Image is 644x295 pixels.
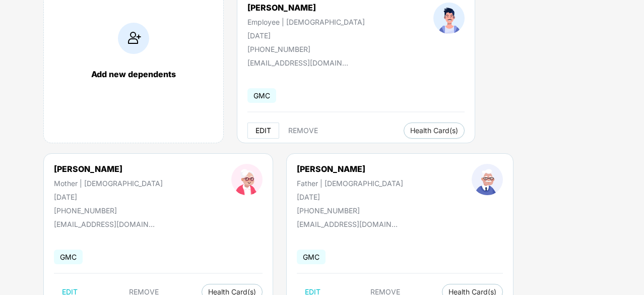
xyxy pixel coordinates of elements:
div: Father | [DEMOGRAPHIC_DATA] [297,179,403,188]
div: [DATE] [54,193,163,201]
span: REMOVE [288,127,318,135]
span: Health Card(s) [448,289,496,294]
span: GMC [247,88,276,103]
div: [EMAIL_ADDRESS][DOMAIN_NAME] [247,58,348,67]
div: [DATE] [297,193,403,201]
div: [EMAIL_ADDRESS][DOMAIN_NAME] [54,220,155,228]
div: Mother | [DEMOGRAPHIC_DATA] [54,179,163,188]
div: [EMAIL_ADDRESS][DOMAIN_NAME] [297,220,398,228]
div: [PERSON_NAME] [297,164,403,174]
button: EDIT [247,123,279,139]
img: addIcon [118,23,149,54]
button: Health Card(s) [404,123,465,139]
span: EDIT [255,127,271,135]
span: Health Card(s) [410,128,458,133]
div: [DATE] [247,31,365,40]
span: GMC [297,250,326,264]
span: Health Card(s) [208,289,256,294]
div: [PHONE_NUMBER] [297,206,403,215]
div: [PHONE_NUMBER] [54,206,163,215]
span: GMC [54,250,83,264]
img: profileImage [433,3,465,34]
div: [PERSON_NAME] [247,3,365,13]
div: Add new dependents [54,69,213,79]
div: [PHONE_NUMBER] [247,45,365,53]
button: REMOVE [280,123,326,139]
img: profileImage [472,164,503,195]
div: Employee | [DEMOGRAPHIC_DATA] [247,18,365,26]
img: profileImage [231,164,263,195]
div: [PERSON_NAME] [54,164,163,174]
